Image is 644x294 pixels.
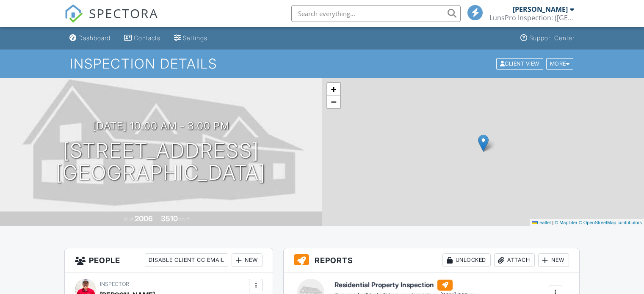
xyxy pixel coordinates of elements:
div: Attach [494,253,535,267]
div: Contacts [134,34,160,41]
a: Dashboard [66,30,114,46]
span: SPECTORA [89,4,158,22]
span: Inspector [100,281,129,287]
span: | [552,220,553,225]
img: Marker [478,135,489,152]
a: SPECTORA [64,11,158,29]
input: Search everything... [291,5,461,22]
a: Client View [495,60,545,66]
div: 3510 [161,214,178,223]
span: − [331,96,336,107]
span: sq. ft. [179,216,191,223]
div: Disable Client CC Email [145,253,228,267]
a: Zoom in [327,83,340,96]
div: Client View [496,58,543,69]
h3: Reports [284,248,579,272]
h1: Inspection Details [70,56,574,71]
div: Settings [183,34,207,41]
a: Settings [171,30,211,46]
a: Contacts [121,30,164,46]
div: New [538,253,569,267]
h3: [DATE] 10:00 am - 3:00 pm [93,120,229,132]
a: Zoom out [327,96,340,108]
h6: Residential Property Inspection [334,280,474,291]
div: Support Center [529,34,575,41]
div: 2006 [135,214,153,223]
div: New [232,253,263,267]
a: © MapTiler [555,220,578,225]
a: Support Center [517,30,578,46]
div: [PERSON_NAME] [513,5,568,14]
span: Built [124,216,133,223]
h3: People [65,248,273,272]
a: Leaflet [532,220,551,225]
div: Dashboard [78,34,111,41]
a: © OpenStreetMap contributors [579,220,642,225]
img: The Best Home Inspection Software - Spectora [64,4,83,23]
span: + [331,84,336,94]
div: Unlocked [442,253,491,267]
h1: [STREET_ADDRESS] [GEOGRAPHIC_DATA] [56,140,266,184]
div: LunsPro Inspection: (Atlanta) [489,14,574,22]
div: More [546,58,574,69]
